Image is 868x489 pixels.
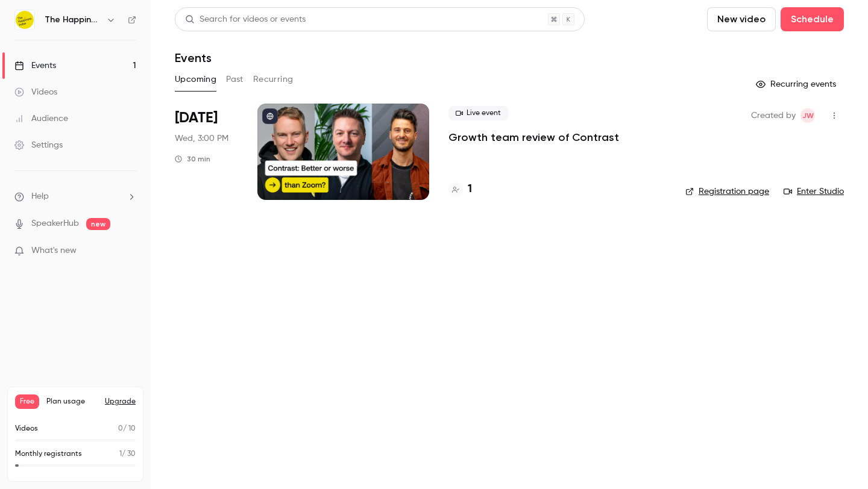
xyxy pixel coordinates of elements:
[14,60,56,72] div: Events
[800,108,815,123] span: Joe Wedgwood
[15,423,38,434] p: Videos
[448,181,472,198] a: 1
[784,185,844,198] a: Enter Studio
[253,70,294,89] button: Recurring
[750,75,844,94] button: Recurring events
[185,13,306,26] div: Search for videos or events
[14,190,136,203] li: help-dropdown-opener
[14,113,68,125] div: Audience
[175,108,218,128] span: [DATE]
[448,130,619,145] a: Growth team review of Contrast
[175,104,238,200] div: Aug 20 Wed, 3:00 PM (Europe/London)
[119,450,122,458] span: 1
[781,7,844,31] button: Schedule
[105,397,136,406] button: Upgrade
[119,449,136,459] p: / 30
[14,86,57,98] div: Videos
[175,51,212,65] h1: Events
[45,14,101,26] h6: The Happiness Index
[175,154,210,164] div: 30 min
[15,10,34,30] img: The Happiness Index
[46,397,98,406] span: Plan usage
[31,217,79,230] a: SpeakerHub
[707,7,776,31] button: New video
[802,108,814,123] span: JW
[118,425,123,432] span: 0
[31,244,77,257] span: What's new
[31,190,49,203] span: Help
[15,449,82,459] p: Monthly registrants
[751,108,796,123] span: Created by
[685,185,769,198] a: Registration page
[118,423,136,434] p: / 10
[86,218,110,230] span: new
[468,181,472,198] h4: 1
[175,132,228,145] span: Wed, 3:00 PM
[175,70,216,89] button: Upcoming
[448,106,508,120] span: Live event
[14,139,63,151] div: Settings
[226,70,244,89] button: Past
[15,394,39,409] span: Free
